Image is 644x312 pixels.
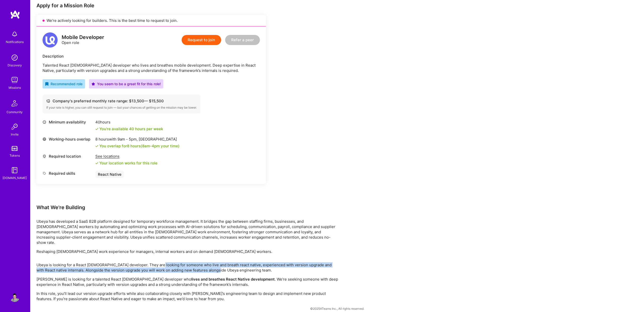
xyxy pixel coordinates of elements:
div: 8 hours with [GEOGRAPHIC_DATA] [95,137,180,142]
i: icon PurpleStar [92,82,95,86]
button: Refer a peer [225,35,260,45]
div: You seem to be a great fit for this role! [92,81,161,86]
div: What We're Building [36,204,338,211]
img: logo [43,32,58,48]
div: Apply for a Mission Role [36,2,266,9]
div: 40 hours [95,119,163,125]
i: icon Cash [46,99,50,103]
img: Invite [10,122,20,132]
div: Recommended role [45,81,83,86]
div: Community [7,109,23,115]
div: Your location works for this role [95,160,157,166]
div: Mobile Developer [62,35,104,40]
div: See locations [95,154,157,159]
span: 8am - 4pm [142,144,160,148]
i: icon World [43,137,46,141]
div: You overlap for 8 hours ( your time) [99,143,180,149]
img: guide book [10,165,20,175]
i: icon Location [43,154,46,158]
p: In this role, you’ll lead our version upgrade efforts while also collaborating closely with [PERS... [36,291,338,301]
div: Description [43,54,260,59]
div: React Native [95,171,124,178]
div: We’re actively looking for builders. This is the best time to request to join. [36,15,266,26]
p: [PERSON_NAME] is looking for a talented React [DEMOGRAPHIC_DATA] developer who . We’re seeking so... [36,277,338,287]
i: icon Tag [43,171,46,175]
p: Talented React [DEMOGRAPHIC_DATA] developer who lives and breathes mobile development. Deep exper... [43,63,260,73]
i: icon Clock [43,120,46,124]
img: logo [10,10,20,19]
div: Discovery [8,63,22,68]
i: icon Check [95,145,98,148]
p: Ubeya has developed a SaaS B2B platform designed for temporary workforce management. It bridges t... [36,219,338,245]
div: Company's preferred monthly rate range: $ 13,500 — $ 15,500 [46,98,197,104]
p: Reshaping [DEMOGRAPHIC_DATA] work experience for managers, internal workers and on demand [DEMOGR... [36,249,338,254]
a: User Avatar [8,292,21,302]
img: bell [10,29,20,39]
div: Open role [62,35,104,45]
div: [DOMAIN_NAME] [3,175,27,181]
i: icon RecommendedBadge [45,82,49,86]
strong: lives and breathes React Native development [191,277,275,282]
i: icon Check [95,162,98,165]
div: Required location [43,154,93,159]
div: Working-hours overlap [43,137,93,142]
img: User Avatar [10,292,20,302]
div: You're available 40 hours per week [95,126,163,131]
span: 9am - 5pm , [116,137,139,142]
img: discovery [10,53,20,63]
div: Notifications [6,39,24,44]
img: Community [9,97,21,109]
img: teamwork [10,75,20,85]
div: Missions [9,85,21,90]
div: Invite [11,132,19,137]
div: Required skills [43,171,93,176]
p: Ubeya is looking for a React [DEMOGRAPHIC_DATA] developer. They are looking for someone who live ... [36,262,338,273]
div: Tokens [10,153,20,158]
div: If your rate is higher, you can still request to join — but your chances of getting on the missio... [46,106,197,110]
button: Request to join [182,35,221,45]
img: tokens [12,146,18,151]
i: icon Check [95,127,98,130]
div: Minimum availability [43,119,93,125]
